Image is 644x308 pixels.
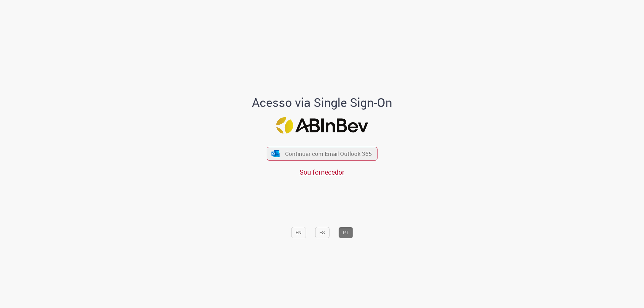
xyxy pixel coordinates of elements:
button: PT [338,227,353,238]
a: Sou fornecedor [300,168,344,177]
button: ES [315,227,329,238]
span: Continuar com Email Outlook 365 [285,150,372,158]
img: Logo ABInBev [276,117,368,134]
h1: Acesso via Single Sign-On [229,96,415,109]
img: ícone Azure/Microsoft 360 [271,150,280,157]
button: ícone Azure/Microsoft 360 Continuar com Email Outlook 365 [267,147,377,161]
button: EN [291,227,306,238]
